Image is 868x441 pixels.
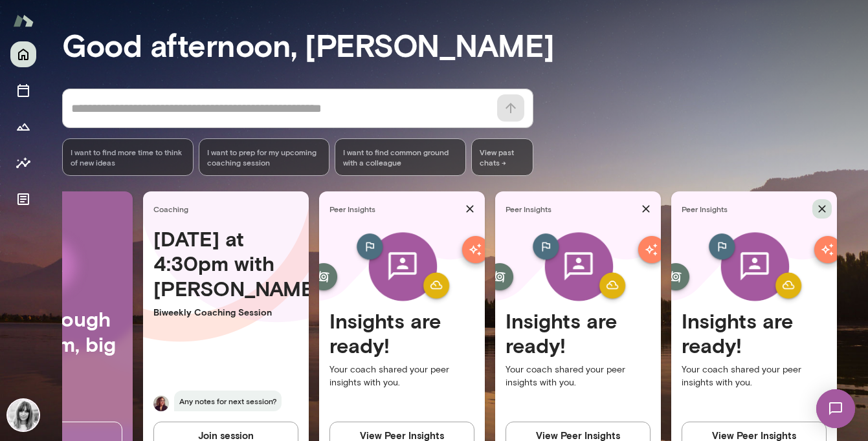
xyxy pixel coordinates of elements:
[174,391,282,411] span: Any notes for next session?
[10,41,36,67] button: Home
[329,308,474,358] h4: Insights are ready!
[506,363,651,389] p: Your coach shared your peer insights with you.
[329,363,474,389] p: Your coach shared your peer insights with you.
[10,78,36,103] button: Sessions
[207,147,322,167] span: I want to prep for my upcoming coaching session
[153,306,298,319] p: Biweekly Coaching Session
[10,114,36,140] button: Growth Plan
[339,226,465,308] img: peer-insights
[682,363,827,389] p: Your coach shared your peer insights with you.
[199,138,330,176] div: I want to prep for my upcoming coaching session
[471,138,533,176] span: View past chats ->
[8,400,39,431] img: Yasmine Nassar
[682,308,827,358] h4: Insights are ready!
[506,308,651,358] h4: Insights are ready!
[62,27,868,63] h3: Good afternoon, [PERSON_NAME]
[335,138,466,176] div: I want to find common ground with a colleague
[506,204,636,214] span: Peer Insights
[691,226,818,308] img: peer-insights
[153,204,304,214] span: Coaching
[329,204,460,214] span: Peer Insights
[10,150,36,176] button: Insights
[515,226,641,308] img: peer-insights
[10,186,36,212] button: Documents
[153,226,298,301] h4: [DATE] at 4:30pm with [PERSON_NAME]
[153,396,169,411] img: Safaa
[71,147,185,167] span: I want to find more time to think of new ideas
[343,147,458,167] span: I want to find common ground with a colleague
[13,8,34,33] img: Mento
[682,204,812,214] span: Peer Insights
[62,138,194,176] div: I want to find more time to think of new ideas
